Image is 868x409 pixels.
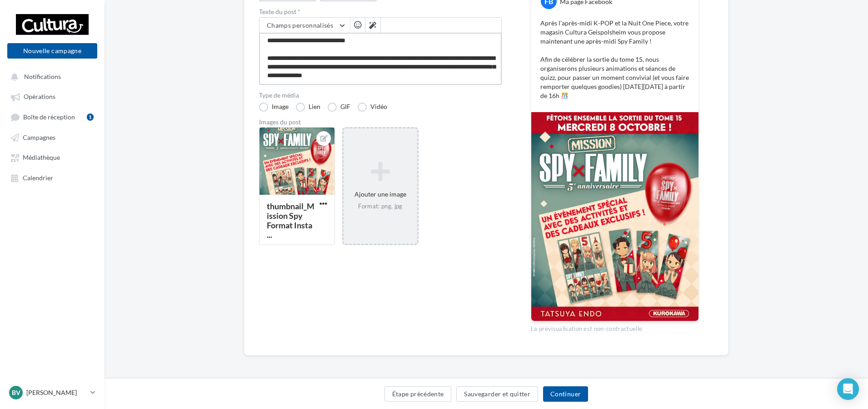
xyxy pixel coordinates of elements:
[5,129,99,145] a: Campagnes
[837,378,859,400] div: Open Intercom Messenger
[26,388,87,397] p: [PERSON_NAME]
[358,103,387,112] label: Vidéo
[24,93,55,101] span: Opérations
[23,154,60,162] span: Médiathèque
[456,386,538,402] button: Sauvegarder et quitter
[23,133,55,141] span: Campagnes
[7,384,97,401] a: BV [PERSON_NAME]
[12,388,20,397] span: BV
[543,386,588,402] button: Continuer
[267,201,314,240] div: thumbnail_Mission Spy Format Insta ...
[5,108,99,125] a: Boîte de réception1
[259,9,502,15] label: Texte du post *
[5,68,95,84] button: Notifications
[384,386,452,402] button: Étape précédente
[259,119,502,125] div: Images du post
[5,88,99,104] a: Opérations
[259,18,350,33] button: Champs personnalisés
[296,103,320,112] label: Lien
[5,169,99,186] a: Calendrier
[24,73,61,80] span: Notifications
[87,113,94,121] div: 1
[23,174,53,182] span: Calendrier
[267,21,333,29] span: Champs personnalisés
[5,149,99,165] a: Médiathèque
[7,43,97,59] button: Nouvelle campagne
[23,113,75,121] span: Boîte de réception
[531,321,699,333] div: La prévisualisation est non-contractuelle
[540,19,689,100] p: Après l'après-midi K-POP et la Nuit One Piece, votre magasin Cultura Geispolsheim vous propose ma...
[259,92,502,99] label: Type de média
[259,103,289,112] label: Image
[328,103,350,112] label: GIF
